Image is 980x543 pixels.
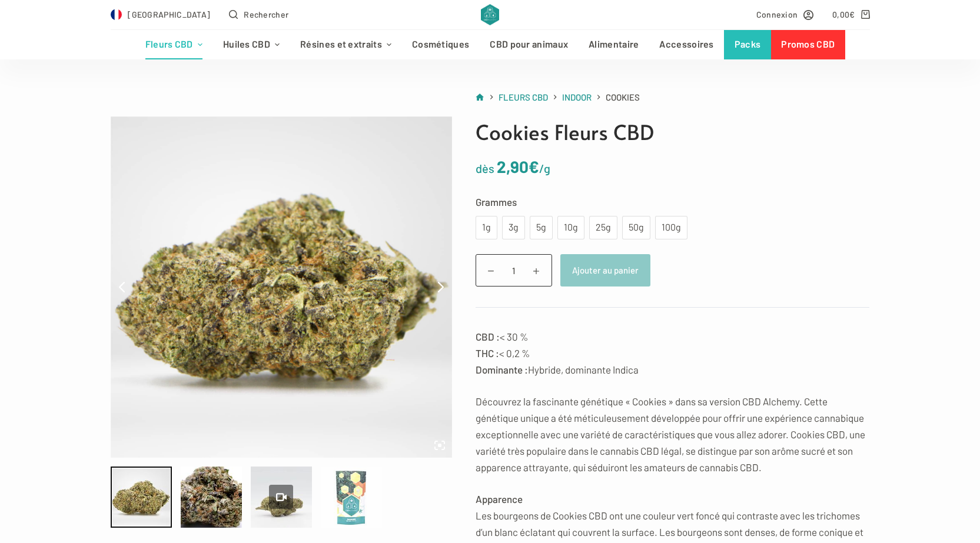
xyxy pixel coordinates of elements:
a: Accessoires [649,30,724,59]
span: € [849,9,855,19]
a: Panier d’achat [832,8,869,21]
span: Rechercher [244,8,288,21]
span: Connexion [756,8,798,21]
button: Ajouter au panier [560,254,650,287]
span: /g [539,161,550,175]
a: Fleurs CBD [135,30,212,59]
div: 5g [537,220,546,235]
a: CBD pour animaux [480,30,579,59]
a: Select Country [111,8,211,21]
bdi: 2,90 [497,156,539,176]
span: dès [476,161,494,175]
div: 3g [509,220,518,235]
nav: Menu d’en-tête [135,30,845,59]
strong: CBD : [476,331,500,342]
a: Packs [724,30,771,59]
div: 100g [662,220,680,235]
label: Grammes [476,194,870,210]
a: Promos CBD [771,30,845,59]
div: 50g [629,220,643,235]
a: Cosmétiques [402,30,480,59]
img: FR Flag [111,9,122,21]
div: 1g [483,220,490,235]
span: [GEOGRAPHIC_DATA] [128,8,210,21]
a: Huiles CBD [212,30,290,59]
strong: Apparence [476,493,523,505]
span: Indoor [562,92,592,102]
bdi: 0,00 [832,9,855,19]
strong: Dominante : [476,364,528,375]
h1: Cookies Fleurs CBD [476,116,870,148]
button: Ouvrir le formulaire de recherche [229,8,288,21]
a: Résines et extraits [290,30,402,59]
a: Indoor [562,90,592,105]
div: 10g [564,220,577,235]
a: Fleurs CBD [499,90,548,105]
span: Fleurs CBD [499,92,548,102]
a: Connexion [756,8,814,21]
p: Découvrez la fascinante génétique « Cookies » dans sa version CBD Alchemy. Cette génétique unique... [476,393,870,475]
div: 25g [596,220,610,235]
img: flowers-indoor-cookies-product-v7 [111,116,452,458]
a: Alimentaire [579,30,649,59]
img: CBD Alchemy [481,4,499,25]
p: < 30 % < 0,2 % Hybride, dominante Indica [476,328,870,378]
span: € [529,156,539,176]
strong: THC : [476,347,499,359]
input: Quantité de produits [476,254,552,287]
span: Cookies [606,90,640,105]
